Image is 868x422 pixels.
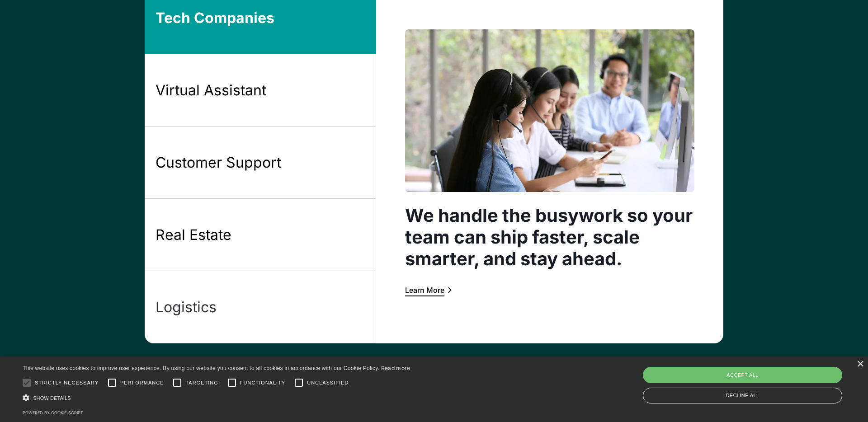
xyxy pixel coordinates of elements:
[156,153,281,172] div: Customer Support
[405,29,694,192] img: a line of people in front of computer
[156,81,266,100] div: Virtual Assistant
[33,395,71,401] span: Show details
[240,379,285,387] span: Functionality
[23,410,83,415] a: Powered by cookie-script
[185,379,218,387] span: Targeting
[643,388,842,403] div: Decline all
[643,367,842,383] div: Accept all
[405,286,444,294] div: Learn More
[381,365,410,371] a: Read more
[23,365,379,371] span: This website uses cookies to improve user experience. By using our website you consent to all coo...
[405,205,694,270] div: We handle the busywork so your team can ship faster, scale smarter, and stay ahead.
[307,379,349,387] span: Unclassified
[857,361,863,368] div: Close
[120,379,164,387] span: Performance
[156,225,231,244] div: Real Estate
[156,298,217,317] div: Logistics
[156,9,274,28] div: Tech Companies
[35,379,99,387] span: Strictly necessary
[23,393,410,403] div: Show details
[823,379,868,422] iframe: Chat Widget
[405,284,453,296] a: Learn More
[823,379,868,422] div: Chat-Widget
